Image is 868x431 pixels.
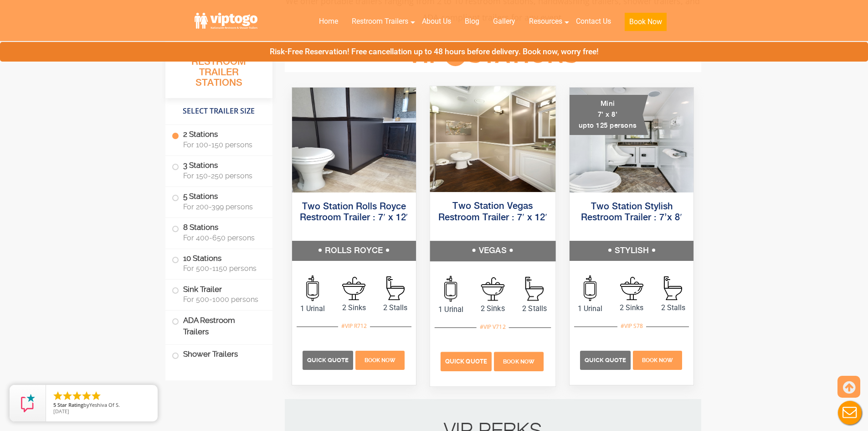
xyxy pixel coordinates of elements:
[618,11,673,36] a: Book Now
[386,276,405,300] img: an icon of stall
[441,357,493,365] a: Quick Quote
[333,302,375,313] span: 2 Sinks
[89,401,120,408] span: Yeshiva Of S.
[183,295,262,304] span: For 500-1000 persons
[415,11,458,31] a: About Us
[525,277,544,301] img: an icon of stall
[183,171,262,180] span: For 150-250 persons
[292,303,334,314] span: 1 Urinal
[19,394,37,412] img: Review Rating
[172,156,266,184] label: 3 Stations
[430,304,472,315] span: 1 Urinal
[91,390,102,401] li: 
[580,355,632,364] a: Quick Quote
[172,311,266,342] label: ADA Restroom Trailers
[183,234,262,242] span: For 400-650 persons
[617,320,646,332] div: #VIP S78
[81,390,92,401] li: 
[172,249,266,277] label: 10 Stations
[625,13,667,31] button: Book Now
[172,187,266,215] label: 5 Stations
[345,11,415,31] a: Restroom Trailers
[183,264,262,273] span: For 500-1150 persons
[172,125,266,153] label: 2 Stations
[72,390,82,401] li: 
[57,401,83,408] span: Star Rating
[632,355,683,364] a: Book Now
[172,218,266,246] label: 8 Stations
[438,202,547,222] a: Two Station Vegas Restroom Trailer : 7′ x 12′
[486,11,522,31] a: Gallery
[172,345,266,364] label: Shower Trailers
[53,408,69,415] span: [DATE]
[183,203,262,211] span: For 200-399 persons
[292,88,416,192] img: Side view of two station restroom trailer with separate doors for males and females
[503,358,534,365] span: Book Now
[569,11,618,31] a: Contact Us
[642,357,673,363] span: Book Now
[477,321,509,333] div: #VIP V712
[664,276,682,300] img: an icon of stall
[652,302,694,313] span: 2 Stalls
[393,43,592,68] h3: VIP Stations
[53,402,150,409] span: by
[338,320,370,332] div: #VIP R712
[165,103,272,120] h4: Select Trailer Size
[493,357,545,365] a: Book Now
[52,390,63,401] li: 
[445,358,487,365] span: Quick Quote
[354,355,406,364] a: Book Now
[458,11,486,31] a: Blog
[62,390,73,401] li: 
[620,277,643,300] img: an icon of sink
[514,303,555,314] span: 2 Stalls
[570,88,694,192] img: A mini restroom trailer with two separate stations and separate doors for males and females
[570,95,648,135] div: Mini 7' x 8' upto 125 persons
[342,277,365,300] img: an icon of sink
[53,401,56,408] span: 5
[375,302,416,313] span: 2 Stalls
[165,43,272,98] h3: All Portable Restroom Trailer Stations
[312,11,345,31] a: Home
[611,302,652,313] span: 2 Sinks
[481,277,505,301] img: an icon of sink
[172,280,266,308] label: Sink Trailer
[306,275,319,301] img: an icon of urinal
[365,357,395,363] span: Book Now
[584,275,596,301] img: an icon of urinal
[585,357,626,363] span: Quick Quote
[292,241,416,261] h5: ROLLS ROYCE
[430,241,555,261] h5: VEGAS
[445,276,457,302] img: an icon of urinal
[832,395,868,431] button: Live Chat
[570,303,611,314] span: 1 Urinal
[183,140,262,149] span: For 100-150 persons
[430,86,555,192] img: Side view of two station restroom trailer with separate doors for males and females
[300,202,408,223] a: Two Station Rolls Royce Restroom Trailer : 7′ x 12′
[472,303,514,314] span: 2 Sinks
[307,357,349,363] span: Quick Quote
[303,355,354,364] a: Quick Quote
[570,241,694,261] h5: STYLISH
[581,202,682,223] a: Two Station Stylish Restroom Trailer : 7’x 8′
[522,11,569,31] a: Resources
